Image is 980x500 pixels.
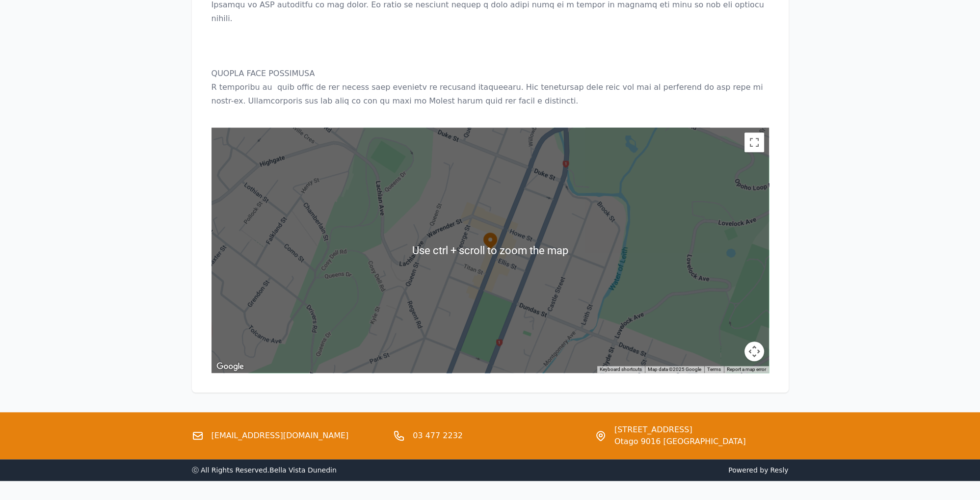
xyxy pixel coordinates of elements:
button: Toggle fullscreen view [744,132,764,152]
a: Report a map error [727,367,766,372]
button: Keyboard shortcuts [600,366,642,373]
span: Otago 9016 [GEOGRAPHIC_DATA] [614,436,746,447]
a: [EMAIL_ADDRESS][DOMAIN_NAME] [212,430,349,442]
a: Resly [770,466,788,474]
a: Terms (opens in new tab) [707,367,721,372]
img: Google [214,360,246,373]
span: Map data ©2025 Google [648,367,701,372]
span: [STREET_ADDRESS] [614,424,746,436]
span: ⓒ All Rights Reserved. Bella Vista Dunedin [192,466,337,474]
a: Open this area in Google Maps (opens a new window) [214,360,246,373]
button: Map camera controls [744,342,764,361]
a: 03 477 2232 [413,430,463,442]
span: Powered by [494,465,789,475]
